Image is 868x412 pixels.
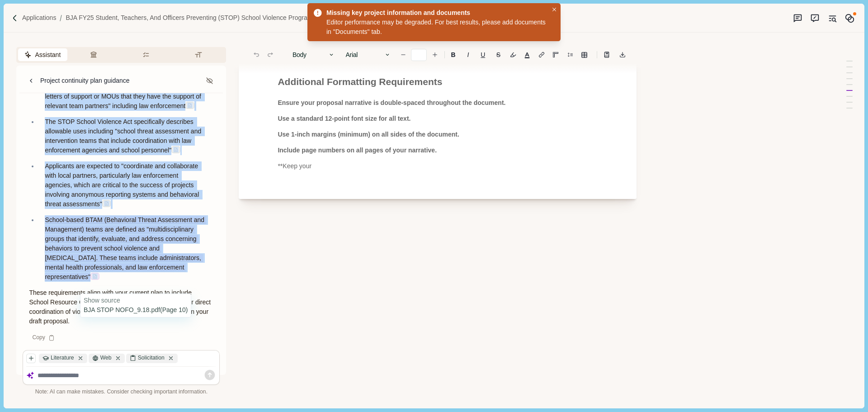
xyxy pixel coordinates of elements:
[45,216,206,281] span: School-based BTAM (Behavioral Threat Assessment and Management) teams are defined as "multidiscip...
[549,48,562,61] button: Adjust margins
[66,13,377,23] a: BJA FY25 Student, Teachers, and Officers Preventing (STOP) School Violence Program (O-BJA-2025-17...
[326,18,548,37] div: Editor performance may be degraded. For best results, please add documents in "Documents" tab.
[467,52,469,58] i: I
[476,48,490,61] button: U
[564,48,576,61] button: Line height
[11,14,19,22] img: Forward slash icon
[535,48,548,61] button: Line height
[250,48,263,61] button: Undo
[278,115,410,122] span: Use a standard 12-point font size for all text.
[23,388,220,396] div: Note: AI can make mistakes. Consider checking important information.
[39,354,87,363] div: Literature
[22,13,57,23] a: Applications
[462,48,474,61] button: I
[288,48,340,61] button: Body
[451,52,456,58] b: B
[45,118,203,154] span: The STOP School Violence Act specifically describes allowable uses including "school threat asses...
[550,5,559,14] button: Close
[45,162,201,208] span: Applicants are expected to "coordinate and collaborate with local partners, particularly law enfo...
[600,48,613,61] button: Line height
[278,162,311,170] span: **Keep your
[616,48,629,61] button: Export to docx
[446,48,460,61] button: B
[491,48,505,61] button: S
[481,52,485,58] u: U
[341,48,395,61] button: Arial
[496,52,500,58] s: S
[278,99,505,106] span: Ensure your proposal narrative is double-spaced throughout the document.
[278,131,459,138] span: Use 1-inch margins (minimum) on all sides of the document.
[397,48,410,61] button: Decrease font size
[278,76,442,87] span: Additional Formatting Requirements
[40,76,130,85] div: Project continuity plan guidance
[29,288,213,326] p: These requirements align with your current plan to include School Resource Officers (SROs) on you...
[35,50,61,60] span: Assistant
[56,14,66,22] img: Forward slash icon
[89,354,124,363] div: Web
[126,354,178,363] div: Solicitation
[326,8,545,18] div: Missing key project information and documents
[28,332,60,344] div: Copy
[45,64,207,109] span: When developing and implementing multidisciplinary behavioral threat assessment (BTA) teams, appl...
[278,147,437,154] span: Include page numbers on all pages of your narrative.
[429,48,441,61] button: Increase font size
[578,48,590,61] button: Line height
[264,48,277,61] button: Redo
